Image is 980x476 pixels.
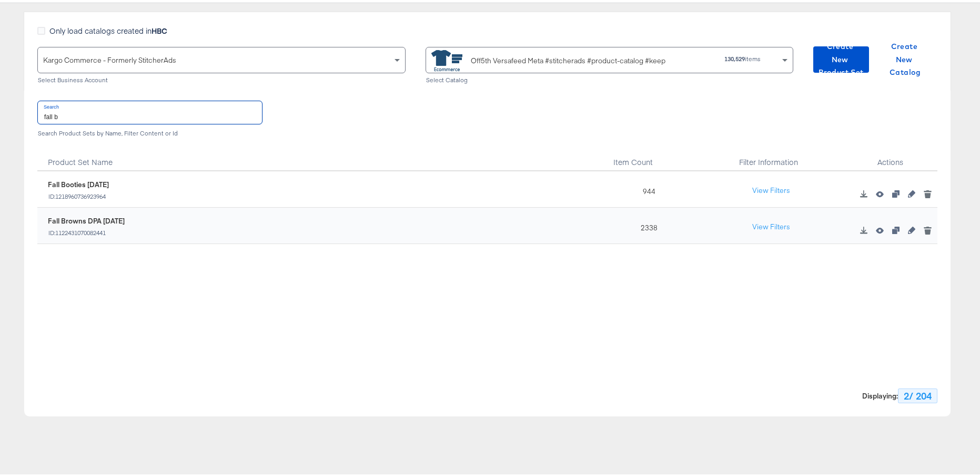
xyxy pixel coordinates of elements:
[151,23,167,34] strong: HBC
[694,143,844,169] div: Filter Information
[699,53,761,61] div: items
[48,227,125,235] div: ID: 1122431070082441
[37,74,406,82] div: Select Business Account
[48,178,109,188] div: Fall Booties [DATE]
[426,74,794,82] div: Select Catalog
[471,53,665,64] div: Off5th Versafeed Meta #stitcherads #product-catalog #keep
[600,143,693,169] div: Toggle SortBy
[600,169,693,206] div: 944
[37,128,937,135] div: Search Product Sets by Name, Filter Content or Id
[49,23,167,34] span: Only load catalogs created in
[877,44,933,71] button: Create New Catalog
[600,143,693,169] div: Item Count
[48,191,109,198] div: ID: 1218960736923964
[600,206,693,242] div: 2338
[862,389,898,399] strong: Displaying :
[745,216,797,235] button: View Filters
[38,99,262,122] input: Search product sets
[37,143,600,169] div: Product Set Name
[724,53,745,61] strong: 130,529
[844,143,937,169] div: Actions
[898,386,937,401] div: 2 / 204
[43,53,176,63] span: Kargo Commerce - Formerly StitcherAds
[48,214,125,224] div: Fall Browns DPA [DATE]
[813,44,869,71] button: Create New Product Set
[817,38,865,77] span: Create New Product Set
[882,38,929,77] span: Create New Catalog
[37,143,600,169] div: Toggle SortBy
[745,179,797,198] button: View Filters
